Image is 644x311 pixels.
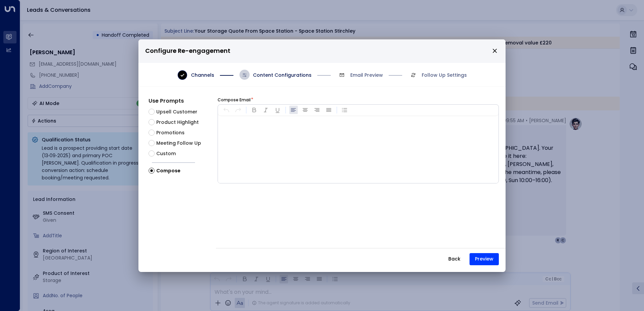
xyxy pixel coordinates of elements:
span: Email Preview [350,72,383,78]
span: Compose [156,167,181,174]
button: Undo [222,106,231,114]
button: Preview [470,253,499,265]
span: Promotions [156,129,185,136]
span: Channels [191,72,214,78]
button: Redo [234,106,243,114]
span: Follow Up Settings [422,72,467,78]
span: Custom [156,150,176,157]
button: Back [443,253,466,265]
span: Product Highlight [156,119,199,126]
span: Content Configurations [253,72,312,78]
span: Meeting Follow Up [156,140,201,147]
label: Compose Email [218,97,251,103]
span: Configure Re-engagement [145,46,230,56]
h4: Use Prompts [149,97,216,105]
button: close [492,48,498,54]
span: Upsell Customer [156,108,197,115]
